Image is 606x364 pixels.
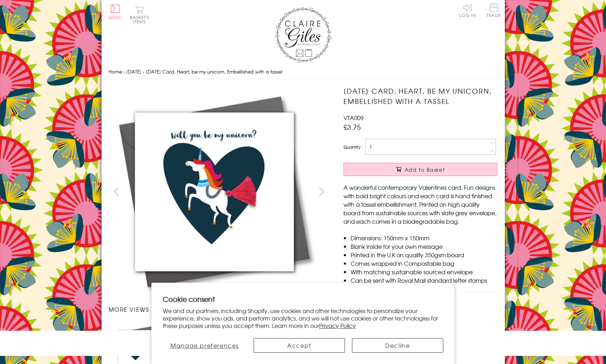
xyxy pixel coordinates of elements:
a: Log In [459,4,476,17]
li: Blank inside for your own message [351,242,497,251]
p: A wonderful contemporary Valentines card. Fun designs with bold bright colours and each card is h... [344,183,497,225]
span: Manage preferences [171,341,239,350]
span: 0 items [133,14,149,25]
span: › [123,68,125,75]
span: › [143,68,144,75]
span: Trade [486,4,501,17]
h2: Cookie consent [163,294,443,304]
span: VTA009 [344,113,364,122]
button: next [313,183,329,199]
img: Valentine's Day Card, Heart, be my unicorn, Embellished with a tassel [329,86,542,298]
li: Dimensions: 150mm x 150mm [351,234,497,242]
button: Manage preferences [163,338,247,353]
li: Printed in the U.K on quality 350gsm board [351,251,497,259]
button: Menu [109,5,122,19]
p: We and our partners, including Shopify, use cookies and other technologies to personalize your ex... [163,307,443,329]
a: Home [109,68,122,75]
button: Add to Basket [344,163,497,176]
li: Comes wrapped in Compostable bag [351,259,497,268]
span: £3.75 [344,122,361,132]
h3: More views [109,305,330,313]
a: [DATE] [126,68,142,75]
nav: breadcrumbs [109,65,498,79]
button: Basket0 items [130,6,149,24]
img: Claire Giles Greetings Cards [275,7,331,63]
a: Privacy Policy [319,321,356,330]
li: With matching sustainable sourced envelope [351,268,497,276]
a: Trade [486,4,501,19]
li: Can be sent with Royal Mail standard letter stamps [351,276,497,284]
span: Menu [109,14,122,20]
h1: [DATE] Card, Heart, be my unicorn, Embellished with a tassel [344,86,497,106]
img: Valentine's Day Card, Heart, be my unicorn, Embellished with a tassel [108,86,321,298]
button: Decline [352,338,443,353]
button: Accept [254,338,345,353]
span: [DATE] Card, Heart, be my unicorn, Embellished with a tassel [146,68,282,75]
span: Add to Basket [405,166,445,173]
button: prev [109,183,125,199]
label: Quantity [344,144,360,150]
